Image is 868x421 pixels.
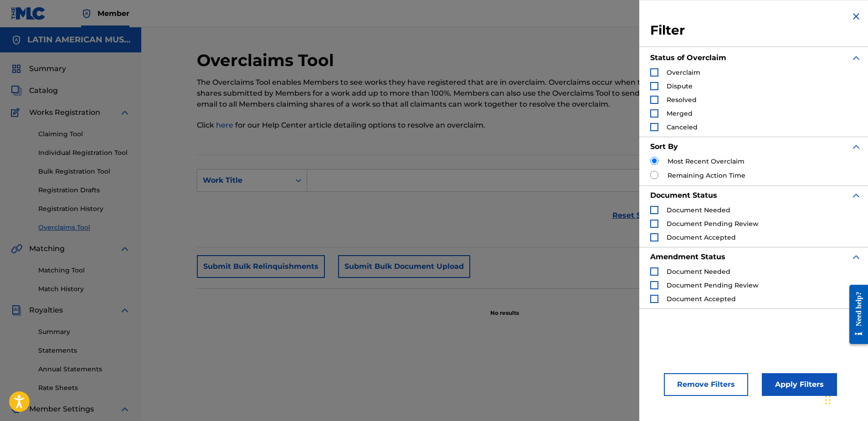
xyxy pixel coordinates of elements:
iframe: Chat Widget [822,377,868,421]
p: The Overclaims Tool enables Members to see works they have registered that are in overclaim. Over... [197,77,671,110]
button: Remove Filters [664,373,748,396]
p: Click for our Help Center article detailing options to resolve an overclaim. [197,120,671,131]
img: Catalog [11,85,22,96]
a: Statements [38,346,130,355]
span: Matching [29,243,65,254]
img: close [851,11,862,22]
strong: Sort By [650,142,678,151]
a: Bulk Registration Tool [38,167,130,176]
span: Document Accepted [667,295,736,303]
form: Search Form [197,169,813,234]
span: Member Settings [29,404,94,415]
img: expand [119,404,130,415]
span: Document Pending Review [667,281,759,289]
span: Works Registration [29,107,100,118]
span: Dispute [667,82,693,90]
img: expand [119,305,130,316]
a: CatalogCatalog [11,85,58,96]
h3: Filter [650,22,862,39]
img: Accounts [11,35,22,46]
a: Registration History [38,204,130,214]
p: No results [490,298,519,317]
a: Individual Registration Tool [38,148,130,158]
button: Submit Bulk Document Upload [338,255,470,278]
button: Submit Bulk Relinquishments [197,255,325,278]
img: expand [119,107,130,118]
span: Document Needed [667,206,730,214]
img: Matching [11,243,22,254]
img: expand [851,52,862,63]
img: Royalties [11,305,22,316]
img: expand [851,141,862,152]
span: Overclaim [667,68,700,77]
a: here [216,121,235,129]
button: Apply Filters [762,373,837,396]
a: SummarySummary [11,63,66,74]
div: Drag [825,386,831,414]
label: Most Recent Overclaim [668,157,745,166]
img: Top Rightsholder [81,8,92,19]
span: Royalties [29,305,63,316]
span: Catalog [29,85,58,96]
img: expand [851,190,862,201]
img: Member Settings [11,404,22,415]
img: MLC Logo [11,7,46,20]
a: Claiming Tool [38,129,130,139]
h2: Overclaims Tool [197,50,339,71]
span: Resolved [667,96,697,104]
span: Canceled [667,123,698,131]
a: Matching Tool [38,266,130,275]
strong: Status of Overclaim [650,53,726,62]
a: Registration Drafts [38,185,130,195]
img: Summary [11,63,22,74]
span: Merged [667,109,693,118]
div: Work Title [203,175,285,186]
a: Annual Statements [38,365,130,374]
a: Summary [38,327,130,337]
img: expand [851,252,862,262]
img: Works Registration [11,107,23,118]
a: Overclaims Tool [38,223,130,232]
span: Summary [29,63,66,74]
span: Document Pending Review [667,220,759,228]
a: Reset Search [608,205,667,226]
span: Document Accepted [667,233,736,241]
label: Remaining Action Time [668,171,745,180]
iframe: Resource Center [842,278,868,351]
a: Match History [38,284,130,294]
img: expand [119,243,130,254]
strong: Document Status [650,191,717,200]
span: Member [98,8,129,19]
h5: LATIN AMERICAN MUSIC CO., INC. [27,35,130,45]
strong: Amendment Status [650,252,725,261]
span: Document Needed [667,267,730,276]
a: Rate Sheets [38,383,130,393]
